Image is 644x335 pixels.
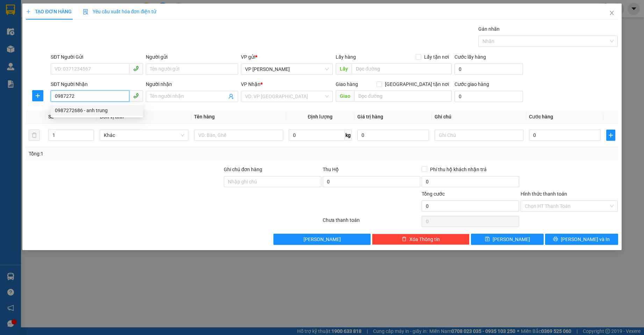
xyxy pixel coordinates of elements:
span: SL [48,114,54,119]
span: Định lượng [308,114,332,119]
span: save [485,236,490,242]
span: Giao [336,90,354,102]
span: close [609,10,615,16]
button: deleteXóa Thông tin [372,234,470,245]
button: save[PERSON_NAME] [471,234,544,245]
div: Tổng: 1 [29,150,249,158]
span: printer [553,236,558,242]
b: GỬI : VP [PERSON_NAME] [9,51,76,86]
span: plus [33,93,43,99]
span: [PERSON_NAME] [303,235,341,243]
h1: NQT1509250004 [76,51,121,66]
div: Chưa thanh toán [322,216,421,228]
th: Ghi chú [432,110,526,124]
span: Yêu cầu xuất hóa đơn điện tử [83,9,157,14]
label: Gán nhãn [478,26,500,32]
label: Cước giao hàng [455,81,489,87]
img: logo.jpg [9,9,44,44]
button: delete [29,130,40,141]
div: 0987272686 - anh trung [51,105,143,116]
button: Close [602,3,622,23]
span: phone [133,66,139,71]
div: SĐT Người Gửi [51,53,143,61]
div: 0987272686 - anh trung [55,107,139,114]
span: plus [607,132,615,138]
span: [PERSON_NAME] [493,235,530,243]
label: Cước lấy hàng [455,54,486,60]
button: [PERSON_NAME] [273,234,371,245]
div: Người nhận [146,80,238,88]
button: plus [606,130,615,141]
div: Người gửi [146,53,238,61]
span: Lấy tận nơi [421,53,452,61]
span: Giá trị hàng [357,114,383,119]
span: VP Nhận [241,81,260,87]
span: kg [345,130,352,141]
img: icon [83,9,88,15]
span: Phí thu hộ khách nhận trả [427,166,489,173]
input: Dọc đường [352,63,452,74]
b: Duy Khang Limousine [57,8,141,17]
span: Tổng cước [422,191,445,197]
span: Thu Hộ [323,167,339,172]
input: Cước lấy hàng [455,64,523,75]
span: TẠO ĐƠN HÀNG [26,9,71,14]
label: Hình thức thanh toán [521,191,567,197]
span: phone [133,93,139,99]
button: printer[PERSON_NAME] và In [545,234,618,245]
span: Lấy hàng [336,54,356,60]
input: Ghi chú đơn hàng [224,176,321,187]
span: Giao hàng [336,81,358,87]
span: user-add [228,94,234,99]
span: Lấy [336,63,352,74]
span: Xóa Thông tin [409,235,440,243]
button: plus [32,90,43,101]
span: [GEOGRAPHIC_DATA] tận nơi [382,80,452,88]
b: Gửi khách hàng [66,36,131,45]
div: VP gửi [241,53,333,61]
span: plus [26,9,31,14]
span: Tên hàng [194,114,215,119]
span: delete [402,236,407,242]
li: Số 2 [PERSON_NAME], [GEOGRAPHIC_DATA] [39,17,159,26]
input: VD: Bàn, Ghế [194,130,283,141]
span: Khác [104,130,184,140]
span: VP Nguyễn Quốc Trị [245,64,329,74]
input: Dọc đường [354,90,452,102]
div: SĐT Người Nhận [51,80,143,88]
input: 0 [357,130,429,141]
input: Cước giao hàng [455,91,523,102]
label: Ghi chú đơn hàng [224,167,262,172]
span: [PERSON_NAME] và In [561,235,610,243]
input: Ghi Chú [435,130,523,141]
span: Cước hàng [529,114,553,119]
li: Hotline: 19003086 [39,26,159,35]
